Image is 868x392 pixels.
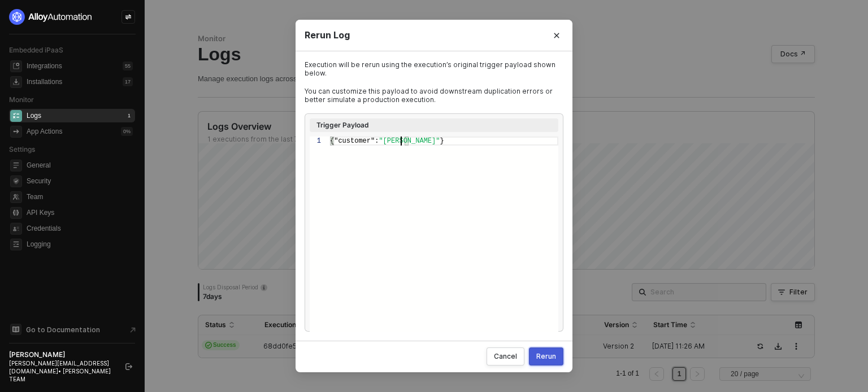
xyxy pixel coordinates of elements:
button: Cancel [487,347,524,365]
button: Rerun [529,347,563,365]
span: } [440,137,444,145]
span: : [375,137,379,145]
div: Rerun Log [305,29,563,41]
button: Close [541,20,572,51]
div: Rerun [536,352,556,361]
span: " [436,137,440,145]
span: "[PERSON_NAME] [379,137,436,145]
div: You can customize this payload to avoid downstream duplication errors or better simulate a produc... [305,87,563,104]
span: "customer" [334,137,375,145]
div: Execution will be rerun using the execution’s original trigger payload shown below. [305,60,563,78]
div: 1 [310,136,321,146]
span: { [330,137,334,145]
div: Cancel [494,352,517,361]
textarea: Editor content;Press Alt+F1 for Accessibility Options. [401,136,401,137]
div: Trigger Payload [310,118,558,132]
